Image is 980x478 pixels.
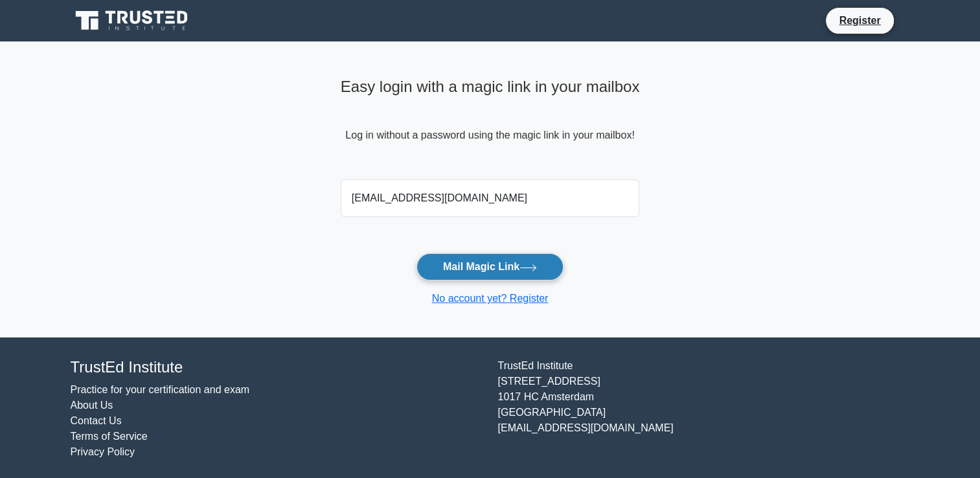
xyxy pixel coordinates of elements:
a: Practice for your certification and exam [71,384,250,395]
a: About Us [71,400,113,411]
input: Email [341,179,640,217]
div: TrustEd Institute [STREET_ADDRESS] 1017 HC Amsterdam [GEOGRAPHIC_DATA] [EMAIL_ADDRESS][DOMAIN_NAME] [490,358,918,460]
a: Register [831,12,888,28]
a: No account yet? Register [432,293,549,304]
a: Terms of Service [71,431,148,442]
div: Log in without a password using the magic link in your mailbox! [341,73,640,174]
a: Contact Us [71,415,122,426]
button: Mail Magic Link [416,253,564,280]
a: Privacy Policy [71,446,135,457]
h4: TrustEd Institute [71,358,483,377]
h4: Easy login with a magic link in your mailbox [341,78,640,97]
